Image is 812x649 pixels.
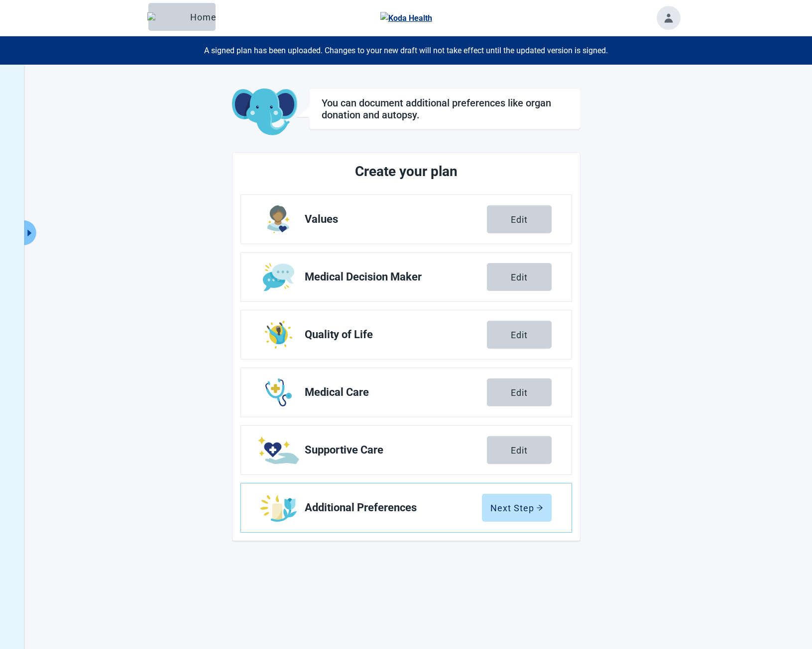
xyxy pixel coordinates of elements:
[241,195,572,244] a: Edit Values section
[241,368,572,417] a: Edit Medical Care section
[147,12,186,21] img: Elephant
[278,161,535,183] h2: Create your plan
[156,12,208,22] div: Home
[482,494,552,522] button: Next Steparrow-right
[305,502,482,514] span: Additional Preferences
[241,253,572,301] a: Edit Medical Decision Maker section
[487,378,552,406] button: Edit
[148,3,216,31] button: ElephantHome
[511,330,528,340] div: Edit
[132,89,680,541] main: Main content
[511,387,528,397] div: Edit
[241,426,572,474] a: Edit Supportive Care section
[536,504,543,511] span: arrow-right
[25,228,34,238] span: caret-right
[305,444,487,456] span: Supportive Care
[24,220,36,245] button: Expand menu
[305,213,487,225] span: Values
[657,6,681,30] button: Toggle account menu
[241,310,572,359] a: Edit Quality of Life section
[511,272,528,282] div: Edit
[490,503,543,513] div: Next Step
[305,386,487,398] span: Medical Care
[380,12,432,24] img: Koda Health
[241,483,572,532] a: Edit Additional Preferences section
[487,263,552,291] button: Edit
[305,271,487,283] span: Medical Decision Maker
[322,97,568,121] h1: You can document additional preferences like organ donation and autopsy.
[511,445,528,455] div: Edit
[487,321,552,349] button: Edit
[305,329,487,341] span: Quality of Life
[511,214,528,224] div: Edit
[487,436,552,464] button: Edit
[487,205,552,233] button: Edit
[232,89,297,136] img: Koda Elephant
